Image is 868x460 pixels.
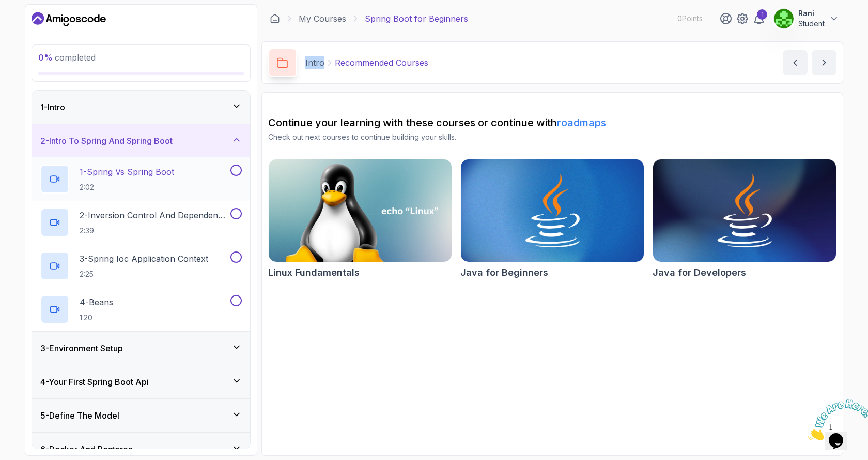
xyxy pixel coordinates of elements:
[365,12,468,25] p: Spring Boot for Beginners
[80,313,113,323] p: 1:20
[32,399,250,432] button: 5-Define The Model
[269,159,452,262] img: Linux Fundamentals card
[40,251,242,280] button: 3-Spring Ioc Application Context2:25
[32,11,106,27] a: Dashboard
[461,159,644,262] img: Java for Beginners card
[80,209,228,221] p: 2 - Inversion Control And Dependency Injection
[268,132,836,142] p: Check out next courses to continue building your skills.
[80,296,113,308] p: 4 - Beans
[40,135,173,147] h3: 2 - Intro To Spring And Spring Boot
[268,159,452,280] a: Linux Fundamentals cardLinux Fundamentals
[753,12,765,25] a: 1
[773,8,839,29] button: user profile imageRaniStudent
[40,376,149,388] h3: 4 - Your First Spring Boot Api
[305,56,324,69] p: Intro
[38,52,96,63] span: completed
[80,269,208,279] p: 2:25
[32,91,250,124] button: 1-Intro
[32,124,250,157] button: 2-Intro To Spring And Spring Boot
[32,332,250,365] button: 3-Environment Setup
[268,265,360,280] h2: Linux Fundamentals
[335,56,428,69] p: Recommended Courses
[40,443,132,455] h3: 6 - Docker And Postgres
[557,116,606,129] a: roadmaps
[80,253,208,265] p: 3 - Spring Ioc Application Context
[299,12,346,25] a: My Courses
[798,19,825,29] p: Student
[38,52,53,63] span: 0 %
[4,4,8,13] span: 1
[653,159,836,262] img: Java for Developers card
[80,166,174,178] p: 1 - Spring Vs Spring Boot
[757,9,767,20] div: 1
[798,8,825,19] p: Rani
[40,342,123,354] h3: 3 - Environment Setup
[40,101,65,113] h3: 1 - Intro
[460,265,548,280] h2: Java for Beginners
[40,165,242,194] button: 1-Spring Vs Spring Boot2:02
[653,265,746,280] h2: Java for Developers
[783,50,808,75] button: previous content
[80,226,228,236] p: 2:39
[270,13,280,24] a: Dashboard
[80,182,174,192] p: 2:02
[32,365,250,398] button: 4-Your First Spring Boot Api
[40,409,119,422] h3: 5 - Define The Model
[774,9,794,28] img: user profile image
[40,295,242,324] button: 4-Beans1:20
[268,115,836,130] h2: Continue your learning with these courses or continue with
[40,208,242,237] button: 2-Inversion Control And Dependency Injection2:39
[677,13,703,24] p: 0 Points
[653,159,836,280] a: Java for Developers cardJava for Developers
[804,395,868,444] iframe: chat widget
[812,50,836,75] button: next content
[4,4,68,45] img: Chat attention grabber
[460,159,644,280] a: Java for Beginners cardJava for Beginners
